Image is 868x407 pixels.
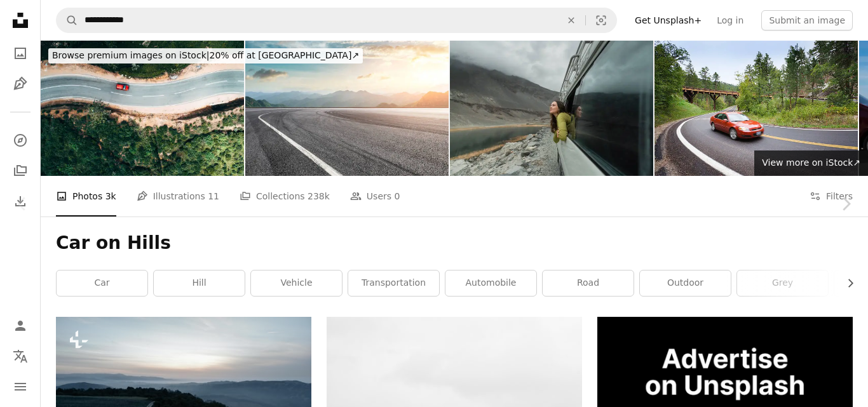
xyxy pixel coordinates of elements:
[445,270,536,296] a: automobile
[154,270,245,296] a: hill
[8,128,33,153] a: Explore
[350,176,400,217] a: Users 0
[348,270,439,296] a: transportation
[557,8,585,32] button: Clear
[627,10,709,30] a: Get Unsplash+
[586,8,616,32] button: Visual search
[57,270,147,296] a: car
[8,71,33,97] a: Illustrations
[8,344,33,369] button: Language
[8,313,33,338] a: Log in / Sign up
[52,50,209,60] span: Browse premium images on iStock |
[543,270,634,296] a: road
[41,41,370,71] a: Browse premium images on iStock|20% off at [GEOGRAPHIC_DATA]↗
[450,41,653,176] img: Woman looking at mountains of Northern Pakistan from window in the van
[824,143,868,265] a: Next
[754,150,868,176] a: View more on iStock↗
[52,50,359,60] span: 20% off at [GEOGRAPHIC_DATA] ↗
[240,176,330,217] a: Collections 238k
[208,189,219,203] span: 11
[8,41,33,66] a: Photos
[245,41,449,176] img: Asphalt race track ground and mountain with sunset clouds
[762,157,860,168] span: View more on iStock ↗
[308,189,330,203] span: 238k
[137,176,219,217] a: Illustrations 11
[251,270,342,296] a: vehicle
[57,8,78,32] button: Search Unsplash
[761,10,853,30] button: Submit an image
[41,41,244,176] img: Aerial view on red car on the road near tea plantation
[640,270,731,296] a: outdoor
[654,41,858,176] img: Red Sedan Car Driving Scenic Mountain Highway with Pigtail Bridge
[395,189,400,203] span: 0
[56,232,853,255] h1: Car on Hills
[8,374,33,399] button: Menu
[709,10,751,30] a: Log in
[810,176,853,217] button: Filters
[56,8,617,33] form: Find visuals sitewide
[839,270,853,296] button: scroll list to the right
[737,270,828,296] a: grey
